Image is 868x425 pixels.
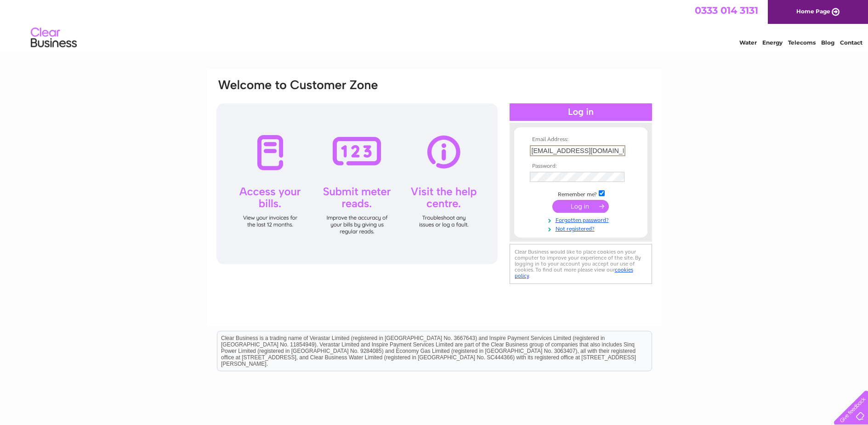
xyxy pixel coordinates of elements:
[821,39,834,46] a: Blog
[840,39,862,46] a: Contact
[30,24,77,52] img: logo.png
[515,266,633,279] a: cookies policy
[552,200,609,213] input: Submit
[528,163,634,170] th: Password:
[788,39,816,46] a: Telecoms
[530,215,634,224] a: Forgotten password?
[510,244,652,284] div: Clear Business would like to place cookies on your computer to improve your experience of the sit...
[528,189,634,198] td: Remember me?
[530,224,634,232] a: Not registered?
[739,39,757,46] a: Water
[217,5,652,45] div: Clear Business is a trading name of Verastar Limited (registered in [GEOGRAPHIC_DATA] No. 3667643...
[762,39,783,46] a: Energy
[695,5,758,16] a: 0333 014 3131
[528,136,634,143] th: Email Address:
